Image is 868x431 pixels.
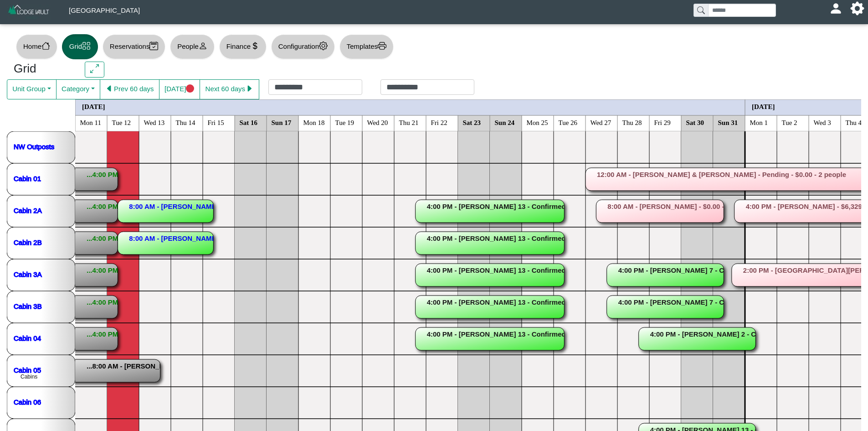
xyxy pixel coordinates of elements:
[56,79,100,99] button: Category
[367,119,388,126] text: Wed 20
[399,119,419,126] text: Thu 21
[170,34,214,59] button: Peopleperson
[378,42,386,50] svg: printer
[14,206,42,214] a: Cabin 2A
[303,119,325,126] text: Mon 18
[82,103,105,110] text: [DATE]
[591,119,611,126] text: Wed 27
[14,302,42,310] a: Cabin 3B
[832,5,839,12] svg: person fill
[200,79,259,99] button: Next 60 dayscaret right fill
[14,238,42,246] a: Cabin 2B
[186,84,195,93] svg: circle fill
[176,119,195,126] text: Thu 14
[527,119,548,126] text: Mon 25
[14,398,41,405] a: Cabin 06
[686,119,704,126] text: Sat 30
[814,119,831,126] text: Wed 3
[431,119,447,126] text: Fri 22
[7,79,56,99] button: Unit Group
[90,64,99,73] svg: arrows angle expand
[21,374,37,380] text: Cabins
[697,6,704,14] svg: search
[82,42,91,50] svg: grid
[750,119,768,126] text: Mon 1
[85,62,104,78] button: arrows angle expand
[240,119,258,126] text: Sat 16
[7,4,51,20] img: Z
[272,119,292,126] text: Sun 17
[271,34,335,59] button: Configurationgear
[149,42,158,50] svg: calendar2 check
[144,119,165,126] text: Wed 13
[41,42,50,50] svg: house
[559,119,578,126] text: Tue 26
[654,119,671,126] text: Fri 29
[251,42,259,50] svg: currency dollar
[380,79,474,95] input: Check out
[319,42,328,50] svg: gear
[14,334,41,342] a: Cabin 04
[103,34,165,59] button: Reservationscalendar2 check
[159,79,200,99] button: [DATE]circle fill
[105,84,114,93] svg: caret left fill
[62,34,98,59] button: Gridgrid
[495,119,515,126] text: Sun 24
[16,34,57,59] button: Homehouse
[219,34,267,59] button: Financecurrency dollar
[199,42,207,50] svg: person
[622,119,642,126] text: Thu 28
[854,5,861,12] svg: gear fill
[100,79,159,99] button: caret left fillPrev 60 days
[752,103,775,110] text: [DATE]
[208,119,224,126] text: Fri 15
[268,79,362,95] input: Check in
[782,119,797,126] text: Tue 2
[14,142,54,150] a: NW Outposts
[14,366,41,374] a: Cabin 05
[112,119,131,126] text: Tue 12
[14,270,42,278] a: Cabin 3A
[339,34,394,59] button: Templatesprinter
[245,84,254,93] svg: caret right fill
[718,119,738,126] text: Sun 31
[80,119,102,126] text: Mon 11
[846,119,862,126] text: Thu 4
[14,62,71,76] h3: Grid
[335,119,354,126] text: Tue 19
[14,174,41,182] a: Cabin 01
[463,119,481,126] text: Sat 23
